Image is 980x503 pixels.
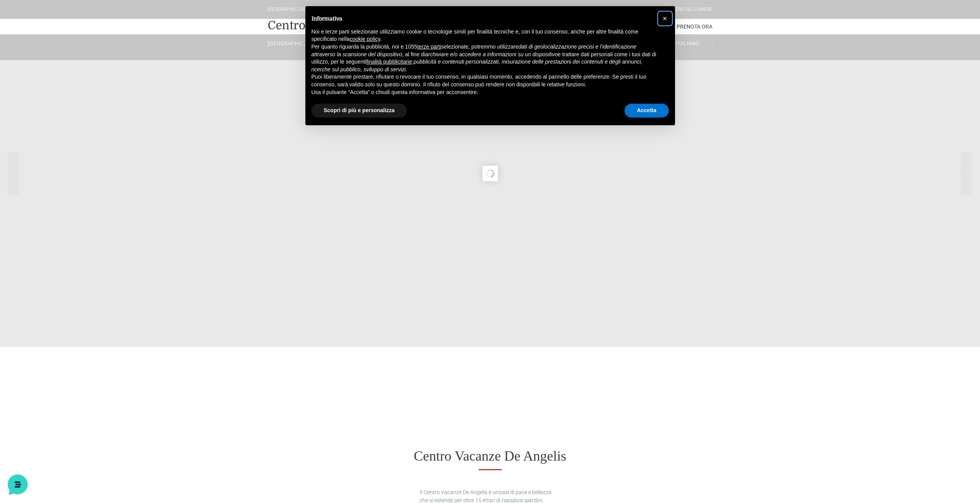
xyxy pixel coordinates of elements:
[82,126,142,133] a: Apri Centro Assistenza
[312,89,657,96] p: Usa il pulsante “Accetta” o chiudi questa informativa per acconsentire.
[268,368,712,405] iframe: WooDoo Online Reception
[312,15,657,22] h2: Informativa
[366,58,412,66] button: finalità pubblicitarie
[268,6,312,13] div: [GEOGRAPHIC_DATA]
[12,74,28,89] img: light
[12,126,60,133] span: Trova una risposta
[312,59,643,72] em: pubblicità e contenuti personalizzati, misurazione delle prestazioni dei contenuti e degli annunc...
[101,247,148,265] button: Aiuto
[663,14,667,23] span: ×
[6,247,54,265] button: Home
[12,96,142,111] button: Inizia una conversazione
[312,28,657,43] p: Noi e terze parti selezionate utilizziamo cookie o tecnologie simili per finalità tecniche e, con...
[676,40,699,47] span: Italiano
[312,104,407,118] button: Scopri di più e personalizza
[268,18,416,33] a: Centro Vacanze De Angelis
[417,43,441,51] button: terze parti
[677,19,712,34] a: Prenota Ora
[268,448,712,464] h1: Centro Vacanze De Angelis
[625,104,669,118] button: Accetta
[6,34,129,49] p: La nostra missione è rendere la tua esperienza straordinaria!
[12,62,65,68] span: Le tue conversazioni
[425,51,558,57] em: archiviare e/o accedere a informazioni su un dispositivo
[350,36,380,42] a: cookie policy
[6,473,29,496] iframe: Customerly Messenger Launcher
[50,100,114,106] span: Inizia una conversazione
[23,258,36,265] p: Home
[659,12,671,25] button: Chiudi questa informativa
[119,258,130,265] p: Aiuto
[6,6,129,31] h2: Ciao da De Angelis Resort 👋
[667,6,712,13] div: Riviera Del Conero
[312,73,657,88] p: Puoi liberamente prestare, rifiutare o revocare il tuo consenso, in qualsiasi momento, accedendo ...
[268,40,317,47] a: [GEOGRAPHIC_DATA]
[663,40,712,47] a: Italiano
[17,143,126,151] input: Cerca un articolo...
[67,258,87,265] p: Messaggi
[25,74,40,89] img: light
[54,247,101,265] button: Messaggi
[312,44,637,57] em: dati di geolocalizzazione precisi e l’identificazione attraverso la scansione del dispositivo
[312,43,657,73] p: Per quanto riguarda la pubblicità, noi e 1055 selezionate, potremmo utilizzare , al fine di e tra...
